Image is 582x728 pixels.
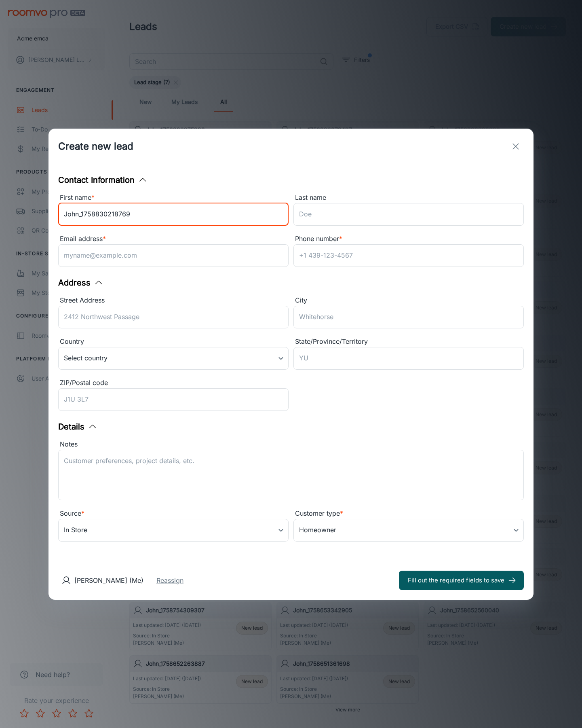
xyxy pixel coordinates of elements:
[293,519,524,542] div: Homeowner
[74,576,143,585] p: [PERSON_NAME] (Me)
[58,174,148,186] button: Contact Information
[156,576,183,585] button: Reassign
[58,336,289,347] div: Country
[58,347,289,370] div: Select country
[58,388,289,411] input: J1U 3L7
[58,306,289,328] input: 2412 Northwest Passage
[293,234,524,244] div: Phone number
[293,508,524,519] div: Customer type
[58,519,289,542] div: In Store
[399,571,524,590] button: Fill out the required fields to save
[58,508,289,519] div: Source
[58,295,289,306] div: Street Address
[58,244,289,267] input: myname@example.com
[293,347,524,370] input: YU
[58,277,103,289] button: Address
[293,295,524,306] div: City
[293,203,524,226] input: Doe
[58,439,524,450] div: Notes
[293,244,524,267] input: +1 439-123-4567
[293,306,524,328] input: Whitehorse
[58,203,289,226] input: John
[293,193,524,203] div: Last name
[58,234,289,244] div: Email address
[293,336,524,347] div: State/Province/Territory
[58,378,289,388] div: ZIP/Postal code
[58,193,289,203] div: First name
[58,139,133,154] h1: Create new lead
[58,421,97,433] button: Details
[508,138,524,154] button: exit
